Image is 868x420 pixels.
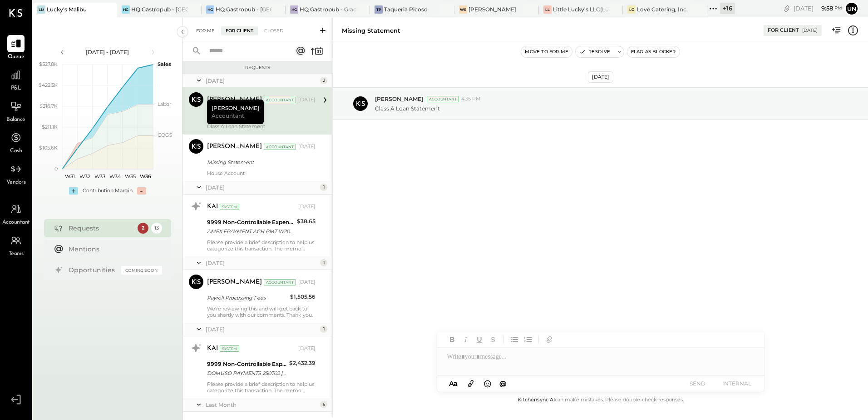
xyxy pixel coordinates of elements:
div: [DATE] - [DATE] [69,48,146,56]
div: Love Catering, Inc. [637,5,688,13]
div: [DATE] [206,325,318,333]
div: Payroll Processing Fees [207,293,287,302]
div: 2 [320,77,327,84]
text: W35 [125,173,136,180]
a: Balance [0,98,31,124]
div: KAI [207,344,218,353]
div: 1 [320,184,327,191]
text: W33 [94,173,105,180]
div: KAI [207,202,218,211]
div: For Client [221,26,258,35]
div: [DATE] [298,143,316,150]
div: [PERSON_NAME] [469,5,516,13]
div: [DATE] [298,203,316,210]
a: Vendors [0,160,31,187]
div: Requests [69,224,133,233]
div: WS [459,5,467,14]
div: [PERSON_NAME] [207,142,262,151]
div: Taqueria Picoso [384,5,428,13]
div: Opportunities [69,265,117,275]
div: Contribution Margin [83,187,133,195]
div: Requests [187,65,328,71]
button: Add URL [543,334,555,345]
div: AMEX EPAYMENT ACH PMT W2032 [207,227,294,236]
div: Mentions [69,245,158,254]
div: HG [122,5,130,14]
button: Resolve [576,46,614,57]
div: [DATE] [298,96,316,104]
text: $527.8K [39,61,58,67]
div: 2 [138,223,148,234]
div: Accountant [264,97,296,103]
div: Coming Soon [121,266,162,275]
div: Closed [260,26,288,35]
div: [DATE] [794,4,842,13]
a: P&L [0,66,31,93]
div: Class A Loan Statement [207,123,316,130]
text: W31 [64,173,74,180]
button: INTERNAL [719,377,755,390]
text: W32 [79,173,90,180]
button: Bold [446,334,458,345]
a: Teams [0,232,31,258]
text: W34 [109,173,121,180]
div: 5 [320,401,327,408]
div: [PERSON_NAME] [207,278,262,287]
text: COGS [158,132,173,138]
span: Balance [6,116,25,124]
div: $1,505.56 [290,292,316,301]
div: Accountant [264,279,296,285]
div: Little Lucky's LLC(Lucky's Soho) [553,5,610,13]
button: Italic [460,334,472,345]
div: Lucky's Malibu [47,5,87,13]
div: HQ Gastropub - [GEOGRAPHIC_DATA] [216,5,272,13]
span: Vendors [6,179,26,187]
div: We're reviewing this and will get back to you shortly with our comments. Thank you. [207,305,316,318]
span: P&L [11,85,21,93]
text: $211.1K [42,124,58,130]
div: [PERSON_NAME] [207,100,264,124]
button: Strikethrough [487,334,499,345]
div: Accountant [264,144,296,150]
span: @ [499,379,507,388]
div: DOMUSO PAYMENTS 250702 [PERSON_NAME] [207,369,286,378]
div: [DATE] [298,345,316,352]
div: + 16 [720,3,735,14]
span: 4:35 PM [461,95,481,103]
div: [PERSON_NAME] [207,95,262,105]
text: $316.7K [39,103,58,109]
div: 1 [320,325,327,333]
span: [PERSON_NAME] [375,95,423,103]
div: - [137,187,146,195]
div: Please provide a brief description to help us categorize this transaction. The memo might be help... [207,381,316,394]
p: Class A Loan Statement [375,105,440,112]
button: Unordered List [508,334,520,345]
span: Accountant [2,219,30,227]
div: For Client [768,27,799,34]
div: [DATE] [802,27,818,34]
div: $2,432.39 [289,359,316,368]
div: + [69,187,78,195]
div: System [220,345,239,352]
div: [DATE] [206,184,318,191]
div: Please provide a brief description to help us categorize this transaction. The memo might be help... [207,239,316,252]
span: Cash [10,147,22,155]
button: Ordered List [522,334,534,345]
div: LL [543,5,552,14]
button: Underline [473,334,485,345]
div: [DATE] [298,279,316,286]
div: HQ Gastropub - Graceland Speakeasy [300,5,356,13]
text: Sales [158,61,171,67]
button: Move to for me [521,46,572,57]
div: Missing Statement [207,158,313,167]
button: SEND [680,377,716,390]
div: Last Month [206,401,318,409]
div: [DATE] [206,259,318,267]
span: Teams [9,250,24,258]
div: LC [627,5,636,14]
a: Queue [0,35,31,61]
div: LM [37,5,45,14]
div: System [220,204,239,210]
div: [DATE] [588,71,613,83]
div: [DATE] [206,77,318,85]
